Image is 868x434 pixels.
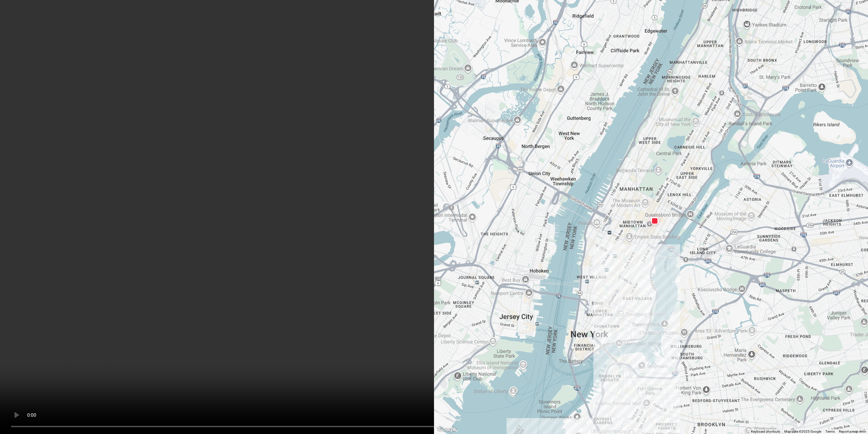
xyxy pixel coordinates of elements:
img: Google [436,425,458,434]
a: Open this area in Google Maps (opens a new window) [436,425,458,434]
a: Report a map error [839,430,866,433]
span: Map data ©2025 Google [784,430,821,433]
button: Keyboard shortcuts [751,429,780,434]
a: Terms (opens in new tab) [825,430,835,433]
